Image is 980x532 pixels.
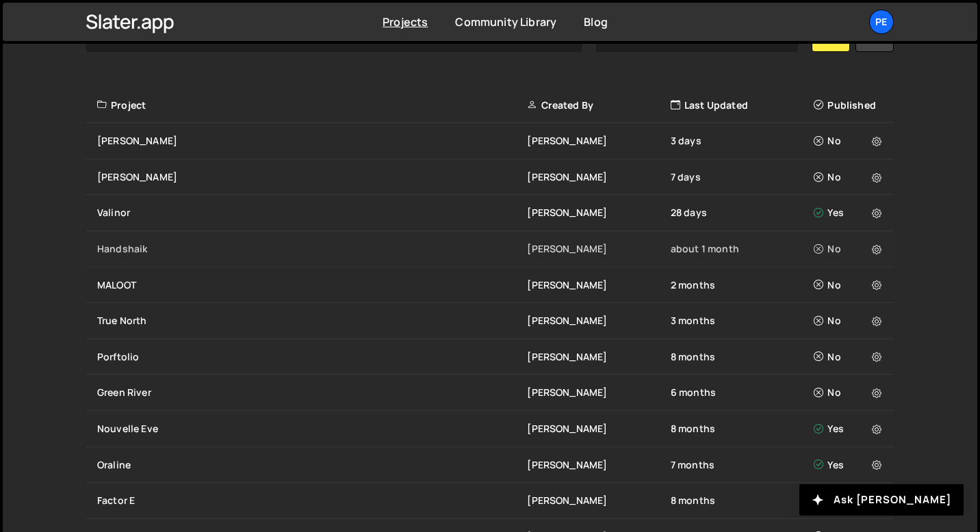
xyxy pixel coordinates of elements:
[671,134,814,148] div: 3 days
[814,206,886,220] div: Yes
[671,350,814,364] div: 8 months
[86,303,894,339] a: True North [PERSON_NAME] 3 months No
[671,314,814,328] div: 3 months
[814,134,886,148] div: No
[527,134,670,148] div: [PERSON_NAME]
[527,170,670,184] div: [PERSON_NAME]
[527,494,670,507] div: [PERSON_NAME]
[814,386,886,399] div: No
[671,386,814,399] div: 6 months
[97,350,527,364] div: Porftolio
[97,242,527,256] div: Handshaik
[527,458,670,472] div: [PERSON_NAME]
[86,339,894,375] a: Porftolio [PERSON_NAME] 8 months No
[527,206,670,220] div: [PERSON_NAME]
[97,314,527,328] div: True North
[671,242,814,256] div: about 1 month
[671,278,814,292] div: 2 months
[527,242,670,256] div: [PERSON_NAME]
[97,98,527,112] div: Project
[671,98,814,112] div: Last Updated
[86,375,894,411] a: Green River [PERSON_NAME] 6 months No
[527,386,670,399] div: [PERSON_NAME]
[814,170,886,184] div: No
[86,123,894,159] a: [PERSON_NAME] [PERSON_NAME] 3 days No
[814,98,886,112] div: Published
[671,170,814,184] div: 7 days
[86,483,894,519] a: Factor E [PERSON_NAME] 8 months No
[97,458,527,472] div: Oraline
[527,98,670,112] div: Created By
[869,10,894,34] a: Pe
[527,278,670,292] div: [PERSON_NAME]
[86,267,894,304] a: MALOOT [PERSON_NAME] 2 months No
[455,14,556,29] a: Community Library
[86,159,894,196] a: [PERSON_NAME] [PERSON_NAME] 7 days No
[86,411,894,447] a: Nouvelle Eve [PERSON_NAME] 8 months Yes
[527,422,670,436] div: [PERSON_NAME]
[799,484,964,516] button: Ask [PERSON_NAME]
[97,206,527,220] div: Valinor
[97,386,527,399] div: Green River
[383,14,428,29] a: Projects
[97,170,527,184] div: [PERSON_NAME]
[86,447,894,483] a: Oraline [PERSON_NAME] 7 months Yes
[814,458,886,472] div: Yes
[527,314,670,328] div: [PERSON_NAME]
[97,422,527,436] div: Nouvelle Eve
[814,350,886,364] div: No
[584,14,608,29] a: Blog
[814,314,886,328] div: No
[86,231,894,267] a: Handshaik [PERSON_NAME] about 1 month No
[671,206,814,220] div: 28 days
[814,422,886,436] div: Yes
[86,195,894,231] a: Valinor [PERSON_NAME] 28 days Yes
[97,494,527,507] div: Factor E
[671,422,814,436] div: 8 months
[527,350,670,364] div: [PERSON_NAME]
[814,278,886,292] div: No
[97,278,527,292] div: MALOOT
[97,134,527,148] div: [PERSON_NAME]
[671,494,814,507] div: 8 months
[671,458,814,472] div: 7 months
[814,242,886,256] div: No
